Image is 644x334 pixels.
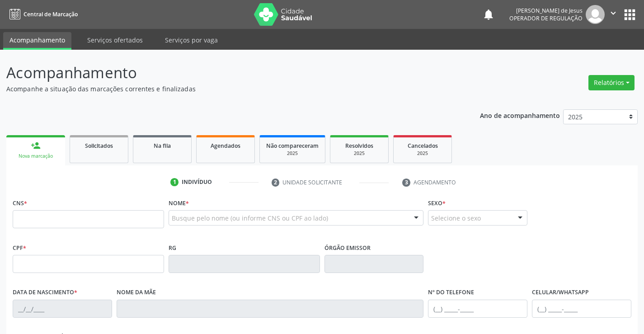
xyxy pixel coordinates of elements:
p: Acompanhe a situação das marcações correntes e finalizadas [6,84,448,94]
a: Acompanhamento [3,32,71,50]
span: Não compareceram [266,142,319,150]
span: Solicitados [85,142,113,150]
span: Na fila [154,142,171,150]
span: Cancelados [408,142,438,150]
button: Relatórios [588,75,635,90]
div: 1 [170,178,179,186]
label: Celular/WhatsApp [532,286,589,300]
input: (__) _____-_____ [428,300,527,318]
span: Agendados [211,142,240,150]
span: Operador de regulação [509,14,583,22]
label: Nº do Telefone [428,286,474,300]
div: 2025 [266,150,319,157]
div: [PERSON_NAME] de Jesus [509,7,583,14]
img: img [586,5,605,24]
div: person_add [31,141,41,151]
span: Central de Marcação [24,10,78,18]
span: Busque pelo nome (ou informe CNS ou CPF ao lado) [172,213,328,223]
input: (__) _____-_____ [532,300,631,318]
div: 2025 [400,150,445,157]
a: Serviços por vaga [159,32,224,48]
span: Resolvidos [345,142,373,150]
input: __/__/____ [13,300,112,318]
span: Selecione o sexo [431,213,481,223]
button: apps [622,7,638,23]
button:  [605,5,622,24]
a: Serviços ofertados [81,32,149,48]
div: 2025 [337,150,382,157]
label: Órgão emissor [324,241,371,255]
label: RG [169,241,176,255]
label: CNS [13,196,27,210]
label: Sexo [428,196,446,210]
label: Data de nascimento [13,286,77,300]
label: Nome da mãe [117,286,156,300]
button: notifications [482,8,495,21]
label: Nome [169,196,189,210]
label: CPF [13,241,26,255]
p: Ano de acompanhamento [480,109,560,121]
div: Indivíduo [182,178,212,186]
p: Acompanhamento [6,61,448,84]
div: Nova marcação [13,153,59,160]
i:  [608,8,618,18]
a: Central de Marcação [6,7,78,22]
